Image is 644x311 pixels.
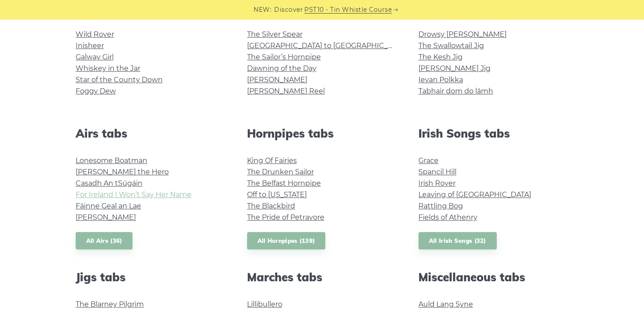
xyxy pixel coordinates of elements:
[76,41,104,50] a: Inisheer
[418,156,439,165] a: Grace
[247,168,314,176] a: The Drunken Sailor
[76,168,169,176] a: [PERSON_NAME] the Hero
[418,64,491,73] a: [PERSON_NAME] Jig
[76,64,140,73] a: Whiskey in the Jar
[76,87,116,95] a: Foggy Dew
[254,5,272,15] span: NEW:
[76,270,226,284] h2: Jigs tabs
[76,156,147,165] a: Lonesome Boatman
[418,127,569,140] h2: Irish Songs tabs
[247,87,325,95] a: [PERSON_NAME] Reel
[247,156,297,165] a: King Of Fairies
[247,127,397,140] h2: Hornpipes tabs
[76,232,133,250] a: All Airs (36)
[76,76,163,84] a: Star of the County Down
[247,300,282,308] a: Lillibullero
[247,232,326,250] a: All Hornpipes (139)
[247,64,317,73] a: Dawning of the Day
[76,190,191,199] a: For Ireland I Won’t Say Her Name
[418,41,484,50] a: The Swallowtail Jig
[418,87,493,95] a: Tabhair dom do lámh
[274,5,303,15] span: Discover
[418,168,456,176] a: Spancil Hill
[418,179,456,187] a: Irish Rover
[76,202,141,210] a: Fáinne Geal an Lae
[247,190,307,199] a: Off to [US_STATE]
[247,53,321,61] a: The Sailor’s Hornpipe
[418,202,463,210] a: Rattling Bog
[76,127,226,140] h2: Airs tabs
[247,270,397,284] h2: Marches tabs
[418,232,497,250] a: All Irish Songs (32)
[76,30,114,38] a: Wild Rover
[304,5,392,15] a: PST10 - Tin Whistle Course
[418,213,477,221] a: Fields of Athenry
[418,190,531,199] a: Leaving of [GEOGRAPHIC_DATA]
[76,53,114,61] a: Galway Girl
[418,270,569,284] h2: Miscellaneous tabs
[247,213,324,221] a: The Pride of Petravore
[247,76,307,84] a: [PERSON_NAME]
[76,300,144,308] a: The Blarney Pilgrim
[76,213,136,221] a: [PERSON_NAME]
[247,30,303,38] a: The Silver Spear
[418,30,507,38] a: Drowsy [PERSON_NAME]
[418,53,463,61] a: The Kesh Jig
[247,202,295,210] a: The Blackbird
[76,179,143,187] a: Casadh An tSúgáin
[418,76,463,84] a: Ievan Polkka
[247,179,321,187] a: The Belfast Hornpipe
[418,300,473,308] a: Auld Lang Syne
[247,41,408,50] a: [GEOGRAPHIC_DATA] to [GEOGRAPHIC_DATA]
